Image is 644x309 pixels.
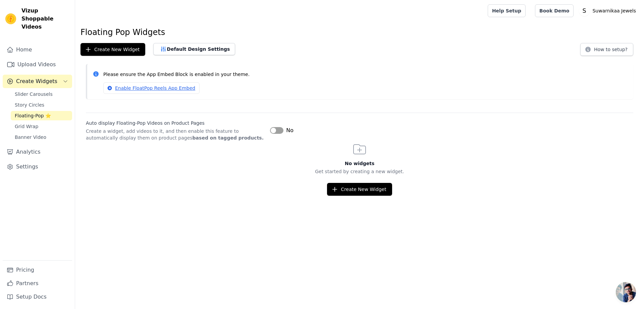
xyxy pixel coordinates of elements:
[103,71,628,78] p: Please ensure the App Embed Block is enabled in your theme.
[15,91,53,98] span: Slider Carousels
[86,120,265,126] label: Auto display Floating-Pop Videos on Product Pages
[579,5,639,17] button: S Suwarnikaa Jewels
[270,126,293,134] button: No
[3,58,72,71] a: Upload Videos
[16,77,57,85] span: Create Widgets
[590,5,639,17] p: Suwarnikaa Jewels
[11,122,72,131] a: Grid Wrap
[11,100,72,110] a: Story Circles
[3,263,72,277] a: Pricing
[3,277,72,290] a: Partners
[616,282,636,302] a: Open chat
[488,4,526,17] a: Help Setup
[11,132,72,142] a: Banner Video
[286,126,293,134] span: No
[3,290,72,304] a: Setup Docs
[3,75,72,88] button: Create Widgets
[75,160,644,167] h3: No widgets
[11,89,72,99] a: Slider Carousels
[80,43,145,56] button: Create New Widget
[580,43,633,56] button: How to setup?
[5,13,16,24] img: Vizup
[3,145,72,159] a: Analytics
[15,134,46,141] span: Banner Video
[3,43,72,56] a: Home
[15,102,44,108] span: Story Circles
[21,7,69,31] span: Vizup Shoppable Videos
[15,123,38,130] span: Grid Wrap
[535,4,574,17] a: Book Demo
[15,112,51,119] span: Floating-Pop ⭐
[153,43,235,55] button: Default Design Settings
[583,7,586,14] text: S
[80,27,639,38] h1: Floating Pop Widgets
[75,168,644,175] p: Get started by creating a new widget.
[3,160,72,173] a: Settings
[11,111,72,120] a: Floating-Pop ⭐
[327,183,392,196] button: Create New Widget
[103,82,200,94] a: Enable FloatPop Reels App Embed
[193,135,264,141] strong: based on tagged products.
[86,128,265,141] p: Create a widget, add videos to it, and then enable this feature to automatically display them on ...
[580,48,633,54] a: How to setup?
